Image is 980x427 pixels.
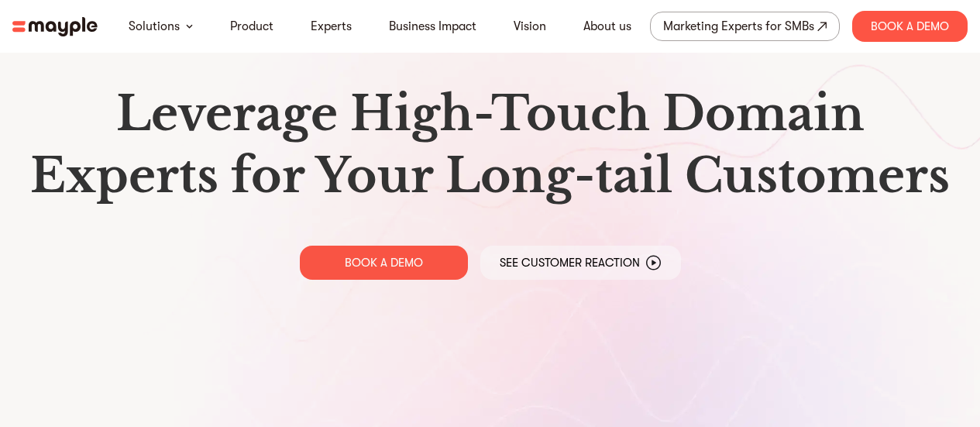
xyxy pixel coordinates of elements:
a: Solutions [129,17,180,36]
div: Book A Demo [852,11,968,42]
img: arrow-down [186,24,193,29]
a: BOOK A DEMO [300,246,468,280]
p: BOOK A DEMO [345,255,423,270]
p: See Customer Reaction [500,255,640,270]
a: Product [230,17,273,36]
img: mayple-logo [12,17,98,36]
h1: Leverage High-Touch Domain Experts for Your Long-tail Customers [25,83,955,207]
a: Business Impact [389,17,476,36]
a: Marketing Experts for SMBs [650,12,840,41]
a: About us [583,17,631,36]
div: Marketing Experts for SMBs [663,15,814,37]
a: Vision [514,17,546,36]
a: See Customer Reaction [480,246,681,280]
a: Experts [311,17,352,36]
